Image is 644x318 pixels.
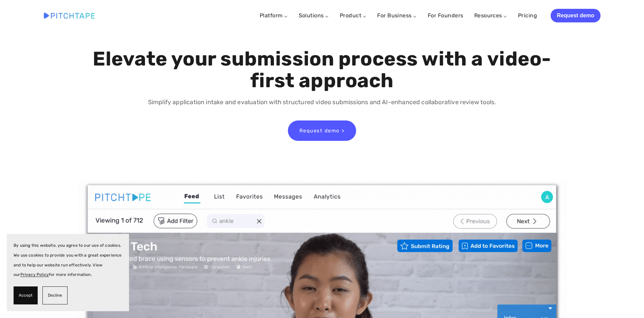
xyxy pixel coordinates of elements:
[551,9,600,22] a: Request demo
[260,12,288,19] a: Platform ⌵
[19,291,33,300] span: Accept
[299,12,329,19] a: Solutions ⌵
[42,286,68,304] button: Decline
[91,97,553,107] p: Simplify application intake and evaluation with structured video submissions and AI-enhanced coll...
[340,12,366,19] a: Product ⌵
[44,13,95,18] img: Pitchtape | Video Submission Management Software
[14,286,38,304] button: Accept
[7,234,129,311] section: Cookie banner
[20,272,49,277] a: Privacy Policy
[377,12,417,19] a: For Business ⌵
[288,120,356,141] a: Request demo >
[474,12,507,19] a: Resources ⌵
[518,10,537,22] a: Pricing
[428,10,463,22] a: For Founders
[48,291,62,300] span: Decline
[91,48,553,92] h1: Elevate your submission process with a video-first approach
[14,241,122,280] p: By using this website, you agree to our use of cookies. We use cookies to provide you with a grea...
